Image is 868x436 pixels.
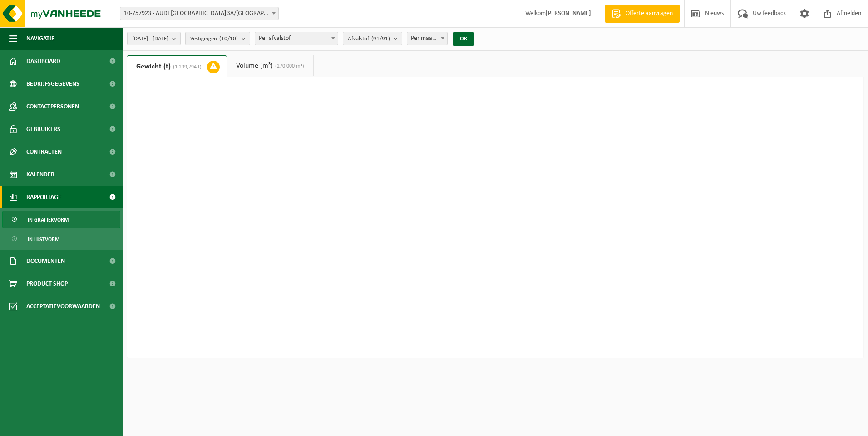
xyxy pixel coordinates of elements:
[190,32,238,46] span: Vestigingen
[255,32,338,45] span: Per afvalstof
[407,32,448,45] span: Per maand
[120,7,279,20] span: 10-757923 - AUDI BRUSSELS SA/NV - VORST
[371,36,390,42] count: (91/91)
[407,32,448,45] span: Per maand
[2,211,120,228] a: In grafiekvorm
[127,55,227,77] a: Gewicht (t)
[26,295,100,318] span: Acceptatievoorwaarden
[26,186,61,208] span: Rapportage
[120,7,278,20] span: 10-757923 - AUDI BRUSSELS SA/NV - VORST
[605,5,680,23] a: Offerte aanvragen
[132,32,168,46] span: [DATE] - [DATE]
[623,9,675,18] span: Offerte aanvragen
[219,36,238,42] count: (10/10)
[273,63,304,69] span: (270,000 m³)
[26,140,62,163] span: Contracten
[348,32,390,46] span: Afvalstof
[227,55,313,76] a: Volume (m³)
[546,10,591,17] strong: [PERSON_NAME]
[26,250,65,272] span: Documenten
[453,32,474,46] button: OK
[28,231,59,248] span: In lijstvorm
[26,73,79,95] span: Bedrijfsgegevens
[28,211,69,228] span: In grafiekvorm
[26,50,60,73] span: Dashboard
[185,32,250,45] button: Vestigingen(10/10)
[26,118,60,140] span: Gebruikers
[26,272,68,295] span: Product Shop
[26,27,54,50] span: Navigatie
[26,163,54,186] span: Kalender
[343,32,402,45] button: Afvalstof(91/91)
[127,32,181,45] button: [DATE] - [DATE]
[2,230,120,247] a: In lijstvorm
[255,32,338,45] span: Per afvalstof
[26,95,79,118] span: Contactpersonen
[171,64,202,70] span: (1 299,794 t)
